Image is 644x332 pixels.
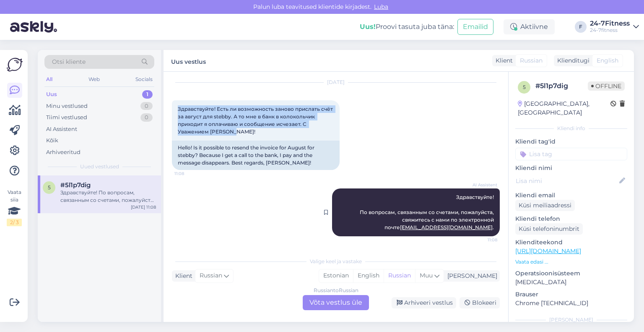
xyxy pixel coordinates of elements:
[518,99,610,117] div: [GEOGRAPHIC_DATA], [GEOGRAPHIC_DATA]
[319,269,353,282] div: Estonian
[360,23,376,31] b: Uus!
[142,90,153,99] div: 1
[48,184,51,191] span: 5
[134,74,154,85] div: Socials
[515,191,627,200] p: Kliendi email
[200,271,222,280] span: Russian
[504,19,555,34] div: Aktiivne
[590,20,639,34] a: 24-7Fitness24-7fitness
[457,19,493,35] button: Emailid
[590,27,630,34] div: 24-7fitness
[360,194,495,230] span: Здравствуйте! По вопросам, связанным со счетами, пожалуйста, свяжитесь с нами по электронной почте .
[466,182,497,188] span: AI Assistent
[46,113,87,122] div: Tiimi vestlused
[523,84,526,90] span: 5
[46,102,88,110] div: Minu vestlused
[174,170,206,177] span: 11:08
[460,297,500,308] div: Blokeeri
[7,57,23,73] img: Askly Logo
[172,272,192,280] div: Klient
[588,81,625,91] span: Offline
[303,295,369,310] div: Võta vestlus üle
[46,136,58,145] div: Kõik
[515,200,575,211] div: Küsi meiliaadressi
[400,224,493,230] a: [EMAIL_ADDRESS][DOMAIN_NAME]
[520,56,543,65] span: Russian
[492,56,513,65] div: Klient
[515,137,627,146] p: Kliendi tag'id
[515,316,627,324] div: [PERSON_NAME]
[178,106,334,135] span: Здравствуйте! Есть ли возможность заново прислать счёт за август для stebby. А то мне в банк в ко...
[515,164,627,173] p: Kliendi nimi
[554,56,589,65] div: Klienditugi
[131,204,156,210] div: [DATE] 11:08
[60,189,156,204] div: Здравствуйте! По вопросам, связанным со счетами, пожалуйста, свяжитесь с нами по электронной почт...
[444,272,497,280] div: [PERSON_NAME]
[140,113,153,122] div: 0
[597,56,618,65] span: English
[515,258,627,266] p: Vaata edasi ...
[535,81,588,91] div: # 5l1p7dig
[140,102,153,110] div: 0
[172,78,500,86] div: [DATE]
[466,237,497,243] span: 11:08
[590,20,630,27] div: 24-7Fitness
[60,181,91,189] span: #5l1p7dig
[515,238,627,247] p: Klienditeekond
[384,269,415,282] div: Russian
[46,90,57,99] div: Uus
[172,141,340,170] div: Hello! Is it possible to resend the invoice for August for stebby? Because I get a call to the ba...
[7,219,22,226] div: 2 / 3
[87,74,101,85] div: Web
[371,3,391,10] span: Luba
[360,22,454,32] div: Proovi tasuta juba täna:
[515,214,627,223] p: Kliendi telefon
[44,74,54,85] div: All
[353,269,384,282] div: English
[420,272,433,279] span: Muu
[171,55,206,66] label: Uus vestlus
[172,258,500,265] div: Valige keel ja vastake
[52,58,86,66] span: Otsi kliente
[515,148,627,160] input: Lisa tag
[80,163,119,170] span: Uued vestlused
[314,287,358,294] div: Russian to Russian
[515,247,581,255] a: [URL][DOMAIN_NAME]
[7,188,22,226] div: Vaata siia
[46,148,80,157] div: Arhiveeritud
[392,297,456,308] div: Arhiveeri vestlus
[515,223,583,235] div: Küsi telefoninumbrit
[575,21,587,33] div: F
[515,290,627,299] p: Brauser
[515,269,627,278] p: Operatsioonisüsteem
[516,176,618,186] input: Lisa nimi
[515,125,627,132] div: Kliendi info
[515,278,627,287] p: [MEDICAL_DATA]
[515,299,627,308] p: Chrome [TECHNICAL_ID]
[46,125,77,133] div: AI Assistent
